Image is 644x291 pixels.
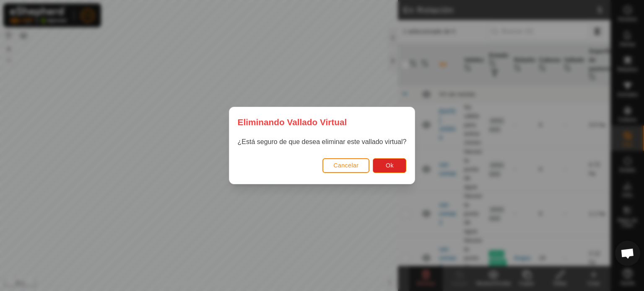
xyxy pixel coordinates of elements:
div: Obre el xat [615,241,640,266]
span: Ok [386,162,394,169]
span: Eliminando Vallado Virtual [238,116,347,129]
button: Ok [373,158,406,173]
button: Cancelar [322,158,369,173]
p: ¿Está seguro de que desea eliminar este vallado virtual? [238,137,407,147]
span: Cancelar [333,162,358,169]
